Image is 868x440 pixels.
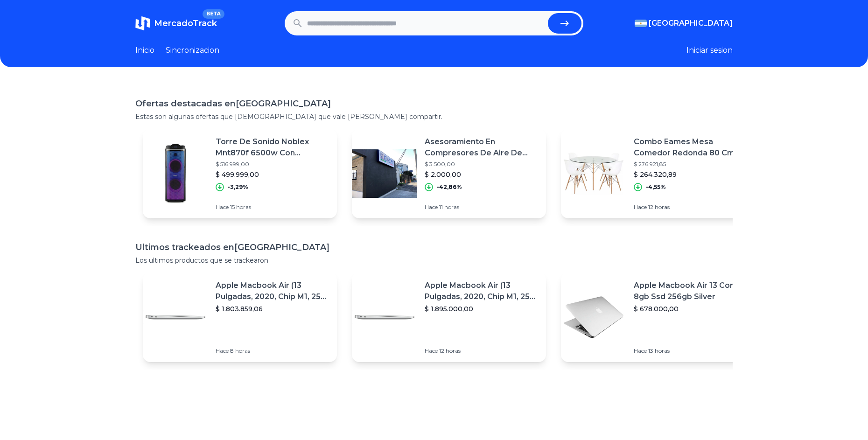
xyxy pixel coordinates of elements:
[425,170,539,179] p: $ 2.000,00
[634,136,748,159] p: Combo Eames Mesa Comedor Redonda 80 Cm + 4 [PERSON_NAME] [PERSON_NAME]
[352,129,546,218] a: Featured imageAsesoramiento En Compresores De Aire De Alta Presión$ 3.500,00$ 2.000,00-42,86%Hace...
[352,272,546,362] a: Featured imageApple Macbook Air (13 Pulgadas, 2020, Chip M1, 256 Gb De Ssd, 8 Gb De Ram) - Plata$...
[216,203,329,211] p: Hace 15 horas
[425,347,539,355] p: Hace 12 horas
[203,9,224,19] span: BETA
[216,170,329,179] p: $ 499.999,00
[425,304,539,314] p: $ 1.895.000,00
[135,16,150,31] img: MercadoTrack
[352,285,417,350] img: Featured image
[216,136,329,159] p: Torre De Sonido Noblex Mnt870f 6500w Con Bluetooth, Karaoke Y Luces Led - Negro
[634,170,748,179] p: $ 264.320,89
[216,161,329,168] p: $ 516.999,00
[143,285,208,350] img: Featured image
[425,280,539,302] p: Apple Macbook Air (13 Pulgadas, 2020, Chip M1, 256 Gb De Ssd, 8 Gb De Ram) - Plata
[135,97,733,110] h1: Ofertas destacadas en [GEOGRAPHIC_DATA]
[135,112,733,121] p: Estas son algunas ofertas que [DEMOGRAPHIC_DATA] que vale [PERSON_NAME] compartir.
[135,256,733,265] p: Los ultimos productos que se trackearon.
[634,161,748,168] p: $ 276.921,85
[143,141,208,206] img: Featured image
[228,183,248,191] p: -3,29%
[425,203,539,211] p: Hace 11 horas
[135,16,217,31] a: MercadoTrackBETA
[216,280,329,302] p: Apple Macbook Air (13 Pulgadas, 2020, Chip M1, 256 Gb De Ssd, 8 Gb De Ram) - Plata
[143,129,337,218] a: Featured imageTorre De Sonido Noblex Mnt870f 6500w Con Bluetooth, Karaoke Y Luces Led - Negro$ 51...
[561,141,626,206] img: Featured image
[143,272,337,362] a: Featured imageApple Macbook Air (13 Pulgadas, 2020, Chip M1, 256 Gb De Ssd, 8 Gb De Ram) - Plata$...
[561,285,626,350] img: Featured image
[634,280,748,302] p: Apple Macbook Air 13 Core I5 8gb Ssd 256gb Silver
[216,347,329,355] p: Hace 8 horas
[635,20,647,27] img: Argentina
[646,183,666,191] p: -4,55%
[166,45,219,56] a: Sincronizacion
[135,45,154,56] a: Inicio
[216,304,329,314] p: $ 1.803.859,06
[437,183,462,191] p: -42,86%
[561,272,755,362] a: Featured imageApple Macbook Air 13 Core I5 8gb Ssd 256gb Silver$ 678.000,00Hace 13 horas
[154,18,217,28] span: MercadoTrack
[686,45,733,56] button: Iniciar sesion
[352,141,417,206] img: Featured image
[135,241,733,254] h1: Ultimos trackeados en [GEOGRAPHIC_DATA]
[649,18,733,29] span: [GEOGRAPHIC_DATA]
[561,129,755,218] a: Featured imageCombo Eames Mesa Comedor Redonda 80 Cm + 4 [PERSON_NAME] [PERSON_NAME]$ 276.921,85$...
[425,136,539,159] p: Asesoramiento En Compresores De Aire De Alta Presión
[634,203,748,211] p: Hace 12 horas
[635,18,733,29] button: [GEOGRAPHIC_DATA]
[634,304,748,314] p: $ 678.000,00
[425,161,539,168] p: $ 3.500,00
[634,347,748,355] p: Hace 13 horas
